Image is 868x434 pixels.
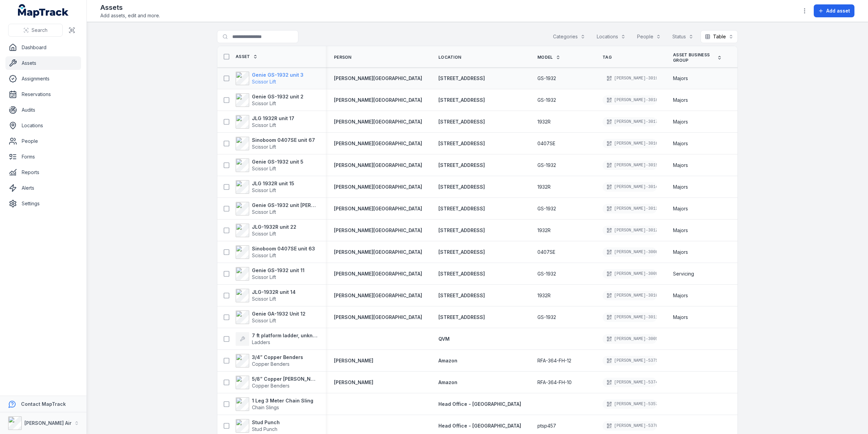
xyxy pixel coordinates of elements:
[236,137,315,150] a: Sinoboom 0407SE unit 67Scissor Lift
[5,41,81,54] a: Dashboard
[252,202,318,209] strong: Genie GS-1932 unit [PERSON_NAME] 7
[21,401,66,407] strong: Contact MapTrack
[252,426,277,432] span: Stud Punch
[100,12,160,19] span: Add assets, edit and more.
[334,205,422,212] a: [PERSON_NAME][GEOGRAPHIC_DATA]
[537,314,556,321] span: GS-1932
[438,162,485,169] a: [STREET_ADDRESS]
[673,314,688,321] span: Majors
[537,249,555,256] span: 0407SE
[252,122,276,128] span: Scissor Lift
[334,118,422,125] a: [PERSON_NAME][GEOGRAPHIC_DATA]
[334,270,422,277] strong: [PERSON_NAME][GEOGRAPHIC_DATA]
[236,419,280,433] a: Stud PunchStud Punch
[537,55,553,60] span: Model
[236,72,303,85] a: Genie GS-1932 unit 3Scissor Lift
[673,162,688,169] span: Majors
[438,162,485,168] span: [STREET_ADDRESS]
[438,314,485,321] a: [STREET_ADDRESS]
[252,180,294,187] strong: JLG 1932R unit 15
[236,332,318,346] a: 7 ft platform ladder, unknown brandLadders
[603,399,657,409] div: [PERSON_NAME]-5357
[438,118,485,125] a: [STREET_ADDRESS]
[252,289,296,296] strong: JLG-1932R unit 14
[18,4,69,18] a: MapTrack
[334,162,422,169] a: [PERSON_NAME][GEOGRAPHIC_DATA]
[673,52,714,63] span: Asset Business Group
[236,54,258,59] a: Asset
[603,313,657,322] div: [PERSON_NAME]-3011
[603,161,657,170] div: [PERSON_NAME]-3015
[438,140,485,146] span: [STREET_ADDRESS]
[438,379,457,386] a: Amazon
[603,356,657,365] div: [PERSON_NAME]-5375
[603,421,657,431] div: [PERSON_NAME]-5370
[334,97,422,103] a: [PERSON_NAME][GEOGRAPHIC_DATA]
[603,291,657,300] div: [PERSON_NAME]-3010
[438,184,485,190] a: [STREET_ADDRESS]
[438,119,485,125] span: [STREET_ADDRESS]
[438,75,485,81] span: [STREET_ADDRESS]
[252,72,303,78] strong: Genie GS-1932 unit 3
[438,97,485,103] a: [STREET_ADDRESS]
[603,334,657,344] div: [PERSON_NAME]-3005
[252,354,303,361] strong: 3/4” Copper Benders
[537,162,556,169] span: GS-1932
[438,140,485,147] a: [STREET_ADDRESS]
[236,158,303,172] a: Genie GS-1932 unit 5Scissor Lift
[673,292,688,299] span: Majors
[236,202,318,215] a: Genie GS-1932 unit [PERSON_NAME] 7Scissor Lift
[549,30,590,43] button: Categories
[438,358,457,363] span: Amazon
[537,205,556,212] span: GS-1932
[537,422,556,429] span: ptsp457
[673,140,688,147] span: Majors
[438,205,485,212] a: [STREET_ADDRESS]
[334,227,422,234] a: [PERSON_NAME][GEOGRAPHIC_DATA]
[252,404,279,410] span: Chain Slings
[334,184,422,190] a: [PERSON_NAME][GEOGRAPHIC_DATA]
[236,224,296,237] a: JLG-1932R unit 22Scissor Lift
[252,231,276,237] span: Scissor Lift
[603,139,657,148] div: [PERSON_NAME]-3016
[603,182,657,192] div: [PERSON_NAME]-3014
[438,401,521,408] a: Head Office - [GEOGRAPHIC_DATA]
[537,118,551,125] span: 1932R
[252,166,276,171] span: Scissor Lift
[334,357,373,364] a: [PERSON_NAME]
[633,30,665,43] button: People
[438,293,485,298] span: [STREET_ADDRESS]
[334,75,422,82] strong: [PERSON_NAME][GEOGRAPHIC_DATA]
[5,181,81,195] a: Alerts
[32,27,47,34] span: Search
[252,209,276,215] span: Scissor Lift
[438,423,521,429] span: Head Office - [GEOGRAPHIC_DATA]
[252,252,276,258] span: Scissor Lift
[537,184,551,190] span: 1932R
[334,314,422,321] a: [PERSON_NAME][GEOGRAPHIC_DATA]
[252,332,318,339] strong: 7 ft platform ladder, unknown brand
[537,270,556,277] span: GS-1932
[252,137,315,144] strong: Sinoboom 0407SE unit 67
[236,115,294,129] a: JLG 1932R unit 17Scissor Lift
[673,52,722,63] a: Asset Business Group
[673,118,688,125] span: Majors
[252,100,276,106] span: Scissor Lift
[537,357,571,364] span: RFA-364-FH-12
[603,247,657,257] div: [PERSON_NAME]-3008
[334,140,422,147] a: [PERSON_NAME][GEOGRAPHIC_DATA]
[5,197,81,210] a: Settings
[673,227,688,234] span: Majors
[5,103,81,117] a: Audits
[5,166,81,179] a: Reports
[701,30,738,43] button: Table
[236,180,294,194] a: JLG 1932R unit 15Scissor Lift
